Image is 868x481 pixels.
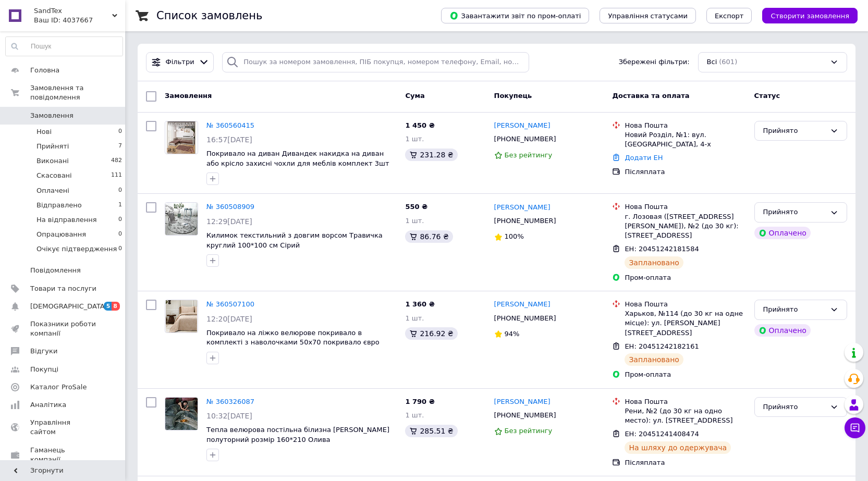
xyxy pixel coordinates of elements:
span: ЕН: 20451242181584 [625,245,699,253]
div: 285.51 ₴ [405,425,457,437]
a: № 360508909 [206,203,254,211]
input: Пошук [6,37,123,56]
span: Товари та послуги [30,284,96,293]
a: Килимок текстильний з довгим ворсом Травичка круглий 100*100 см Сірий [206,231,383,249]
span: 5 [104,302,112,311]
span: Повідомлення [30,266,81,275]
button: Завантажити звіт по пром-оплаті [441,8,589,23]
div: [PHONE_NUMBER] [492,132,558,146]
div: [PHONE_NUMBER] [492,409,558,422]
span: 111 [111,171,122,180]
img: Фото товару [165,398,198,430]
a: Фото товару [165,202,198,236]
a: [PERSON_NAME] [494,121,551,131]
span: Аналітика [30,400,66,410]
div: Нова Пошта [625,397,745,406]
span: 0 [118,215,122,225]
div: Нова Пошта [625,300,745,309]
span: Експорт [715,12,744,20]
span: Оплачені [36,186,69,195]
span: Гаманець компанії [30,446,96,464]
span: (601) [719,58,737,66]
img: Фото товару [167,121,197,154]
div: 216.92 ₴ [405,327,457,340]
div: На шляху до одержувача [625,441,731,454]
span: Статус [754,92,780,100]
span: 94% [505,330,520,338]
div: [PHONE_NUMBER] [492,214,558,228]
div: Харьков, №114 (до 30 кг на одне місце): ул. [PERSON_NAME][STREET_ADDRESS] [625,309,745,338]
span: Нові [36,127,52,137]
span: Виконані [36,156,69,166]
span: 1 шт. [405,411,424,419]
span: Замовлення [30,111,74,120]
span: 1 шт. [405,314,424,322]
span: Покупець [494,92,532,100]
div: Нова Пошта [625,121,745,130]
span: Каталог ProSale [30,383,87,392]
span: 1 [118,201,122,210]
div: [PHONE_NUMBER] [492,312,558,325]
span: Відправлено [36,201,82,210]
span: 1 360 ₴ [405,300,434,308]
span: 12:29[DATE] [206,217,252,226]
a: Фото товару [165,397,198,430]
span: Управління сайтом [30,418,96,437]
a: [PERSON_NAME] [494,203,551,213]
div: Ваш ID: 4037667 [34,16,125,25]
span: 1 790 ₴ [405,398,434,405]
button: Чат з покупцем [845,417,865,438]
span: 0 [118,230,122,239]
span: 8 [112,302,120,311]
div: Прийнято [763,402,826,413]
span: Без рейтингу [505,427,553,435]
a: Покривало на ліжко велюрове покривало в комплекті з наволочками 50х70 покривало євро розмір 200х2... [206,329,380,356]
a: Фото товару [165,121,198,154]
span: Збережені фільтри: [619,57,690,67]
span: Скасовані [36,171,72,180]
span: 550 ₴ [405,203,427,211]
span: ЕН: 20451242182161 [625,342,699,350]
span: Головна [30,66,59,75]
div: Післяплата [625,167,745,177]
span: 0 [118,127,122,137]
span: 10:32[DATE] [206,412,252,420]
img: Фото товару [165,203,198,235]
div: Післяплата [625,458,745,467]
span: Прийняті [36,142,69,151]
span: 100% [505,232,524,240]
a: Створити замовлення [752,11,858,19]
div: 86.76 ₴ [405,230,453,243]
span: Замовлення [165,92,212,100]
a: Покривало на диван Дивандек накидка на диван або крісло захисні чохли для меблів комплект 3шт Ром... [206,150,389,177]
div: Прийнято [763,126,826,137]
span: 7 [118,142,122,151]
div: Прийнято [763,304,826,315]
span: На відправлення [36,215,97,225]
div: Заплановано [625,353,683,366]
input: Пошук за номером замовлення, ПІБ покупця, номером телефону, Email, номером накладної [222,52,529,72]
span: Cума [405,92,424,100]
div: Оплачено [754,324,811,337]
div: Заплановано [625,256,683,269]
span: Завантажити звіт по пром-оплаті [449,11,581,20]
span: Управління статусами [608,12,688,20]
div: Нова Пошта [625,202,745,212]
span: Показники роботи компанії [30,319,96,338]
a: Додати ЕН [625,154,663,162]
div: Оплачено [754,227,811,239]
span: Доставка та оплата [612,92,689,100]
div: 231.28 ₴ [405,149,457,161]
span: 0 [118,186,122,195]
span: [DEMOGRAPHIC_DATA] [30,302,107,311]
img: Фото товару [166,300,197,332]
a: Тепла велюрова постільна білизна [PERSON_NAME] полуторний розмір 160*210 Олива [206,426,389,443]
span: Покупці [30,365,58,374]
a: № 360560415 [206,121,254,129]
span: Всі [707,57,717,67]
span: Фільтри [166,57,194,67]
button: Створити замовлення [762,8,858,23]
